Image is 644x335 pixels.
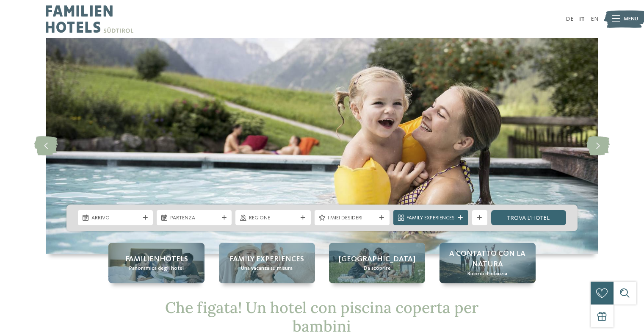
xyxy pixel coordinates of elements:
[579,16,585,22] a: IT
[241,265,293,272] span: Una vacanza su misura
[229,254,304,265] span: Family experiences
[125,254,188,265] span: Familienhotels
[328,214,376,222] span: I miei desideri
[329,243,425,283] a: Cercate un hotel con piscina coperta per bambini in Alto Adige? [GEOGRAPHIC_DATA] Da scoprire
[491,210,566,225] a: trova l’hotel
[219,243,315,283] a: Cercate un hotel con piscina coperta per bambini in Alto Adige? Family experiences Una vacanza su...
[591,16,598,22] a: EN
[249,214,297,222] span: Regione
[129,265,184,272] span: Panoramica degli hotel
[364,265,391,272] span: Da scoprire
[624,15,638,23] span: Menu
[91,214,140,222] span: Arrivo
[339,254,415,265] span: [GEOGRAPHIC_DATA]
[566,16,574,22] a: DE
[439,243,536,283] a: Cercate un hotel con piscina coperta per bambini in Alto Adige? A contatto con la natura Ricordi ...
[108,243,205,283] a: Cercate un hotel con piscina coperta per bambini in Alto Adige? Familienhotels Panoramica degli h...
[467,270,507,278] span: Ricordi d’infanzia
[406,214,455,222] span: Family Experiences
[447,249,528,270] span: A contatto con la natura
[46,38,598,254] img: Cercate un hotel con piscina coperta per bambini in Alto Adige?
[170,214,218,222] span: Partenza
